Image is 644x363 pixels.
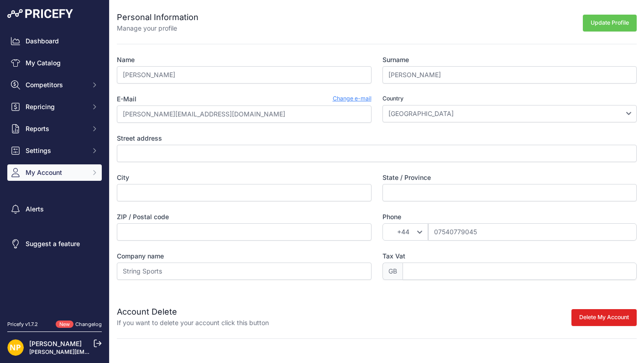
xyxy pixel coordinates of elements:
[7,236,102,252] a: Suggest a feature
[7,99,102,115] button: Repricing
[117,318,269,327] p: If you want to delete your account click this button
[7,321,38,328] div: Pricefy v1.7.2
[29,340,82,347] a: [PERSON_NAME]
[7,121,102,137] button: Reports
[7,201,102,217] a: Alerts
[26,124,85,133] span: Reports
[382,55,637,64] label: Surname
[117,11,199,24] h2: Personal Information
[7,9,73,18] img: Pricefy Logo
[117,134,637,143] label: Street address
[117,95,136,104] label: E-Mail
[56,321,73,328] span: New
[117,24,199,33] p: Manage your profile
[382,263,403,280] span: GB
[26,80,85,89] span: Competitors
[7,33,102,49] a: Dashboard
[75,321,102,327] a: Changelog
[382,173,637,182] label: State / Province
[7,142,102,159] button: Settings
[583,15,637,32] button: Update Profile
[26,168,85,177] span: My Account
[382,95,637,103] label: Country
[7,164,102,181] button: My Account
[117,55,372,64] label: Name
[117,252,372,261] label: Company name
[7,33,102,310] nav: Sidebar
[382,252,405,260] span: Tax Vat
[26,146,85,155] span: Settings
[29,348,170,355] a: [PERSON_NAME][EMAIL_ADDRESS][DOMAIN_NAME]
[571,309,637,326] button: Delete My Account
[117,173,372,182] label: City
[7,55,102,71] a: My Catalog
[333,95,372,104] a: Change e-mail
[117,305,269,318] h2: Account Delete
[7,77,102,93] button: Competitors
[26,102,85,111] span: Repricing
[382,212,637,221] label: Phone
[117,212,372,221] label: ZIP / Postal code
